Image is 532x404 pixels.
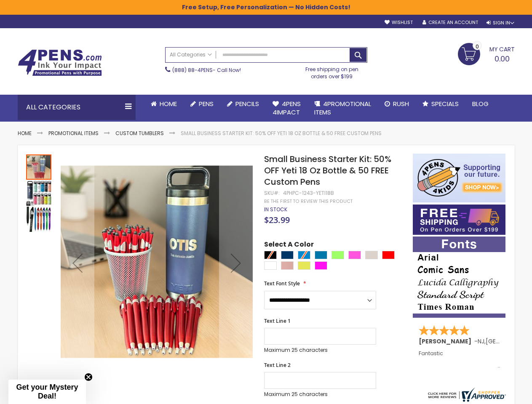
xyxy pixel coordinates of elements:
[264,347,376,353] p: Maximum 25 characters
[18,130,32,137] a: Home
[264,240,314,251] span: Select A Color
[266,95,307,122] a: 4Pens4impact
[16,383,78,400] span: Get your Mystery Deal!
[413,237,505,318] img: font-personalization-examples
[144,95,184,113] a: Home
[413,205,505,235] img: Free shipping on orders over $199
[315,251,327,259] div: Aqua
[365,251,378,259] div: Sand
[297,63,367,80] div: Free shipping on pen orders over $199
[26,206,51,232] div: Small Business Starter Kit: 50% OFF Yeti 18 Oz Bottle & 50 FREE Custom Pens
[61,166,253,358] img: Small Business Starter Kit: 50% OFF Yeti 18 Oz Bottle & 50 FREE Custom Pens
[170,51,212,58] span: All Categories
[18,95,136,120] div: All Categories
[84,373,93,381] button: Close teaser
[199,99,214,108] span: Pens
[61,154,94,372] div: Previous
[495,53,510,64] span: 0.00
[264,206,287,213] div: Availability
[393,99,409,108] span: Rush
[26,180,52,206] div: Small Business Starter Kit: 50% OFF Yeti 18 Oz Bottle & 50 FREE Custom Pens
[264,391,376,398] p: Maximum 25 characters
[48,130,99,137] a: Promotional Items
[264,261,277,270] div: White
[264,189,280,197] strong: SKU
[331,251,344,259] div: Green Light
[315,261,327,270] div: Neon Pink
[476,43,479,50] span: 0
[273,99,301,117] span: 4Pens 4impact
[422,19,478,26] a: Create an Account
[264,280,300,287] span: Text Font Style
[264,198,353,205] a: Be the first to review this product
[184,95,220,113] a: Pens
[18,49,102,76] img: 4Pens Custom Pens and Promotional Products
[472,99,489,108] span: Blog
[264,317,291,324] span: Text Line 1
[458,43,515,64] a: 0.00 0
[307,95,378,122] a: 4PROMOTIONALITEMS
[385,19,413,26] a: Wishlist
[172,66,241,74] span: - Call Now!
[465,95,495,113] a: Blog
[413,154,505,202] img: 4pens 4 kids
[298,261,310,270] div: Neon Lime
[264,361,291,369] span: Text Line 2
[264,214,290,226] span: $23.99
[181,130,382,137] li: Small Business Starter Kit: 50% OFF Yeti 18 Oz Bottle & 50 FREE Custom Pens
[431,99,459,108] span: Specials
[220,95,266,113] a: Pencils
[172,66,213,74] a: (888) 88-4PENS
[219,154,253,372] div: Next
[264,153,391,188] span: Small Business Starter Kit: 50% OFF Yeti 18 Oz Bottle & 50 FREE Custom Pens
[26,207,51,232] img: Small Business Starter Kit: 50% OFF Yeti 18 Oz Bottle & 50 FREE Custom Pens
[416,95,465,113] a: Specials
[378,95,416,113] a: Rush
[382,251,395,259] div: Red
[160,99,177,108] span: Home
[281,261,294,270] div: Peach
[26,181,51,206] img: Small Business Starter Kit: 50% OFF Yeti 18 Oz Bottle & 50 FREE Custom Pens
[26,154,52,180] div: Small Business Starter Kit: 50% OFF Yeti 18 Oz Bottle & 50 FREE Custom Pens
[235,99,259,108] span: Pencils
[8,380,86,404] div: Get your Mystery Deal!Close teaser
[115,130,164,137] a: Custom Tumblers
[348,251,361,259] div: Pink
[487,20,514,26] div: Sign In
[281,251,294,259] div: Navy Blue
[166,48,216,61] a: All Categories
[314,99,371,117] span: 4PROMOTIONAL ITEMS
[283,190,334,197] div: 4PHPC-1243-YETI18B
[264,206,287,213] span: In stock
